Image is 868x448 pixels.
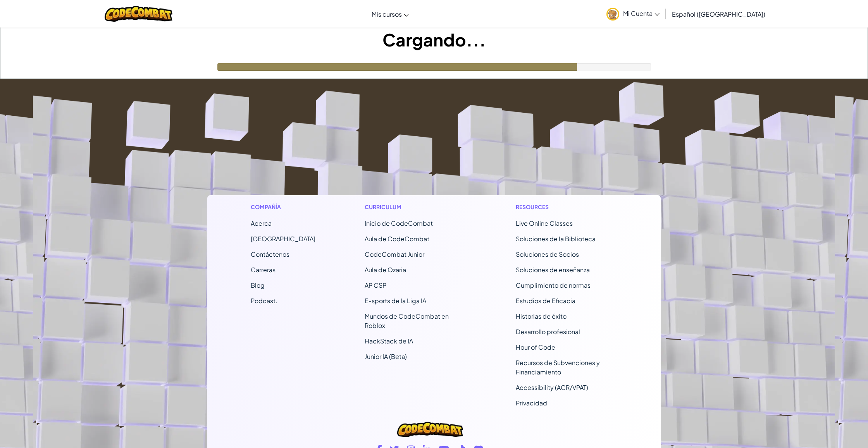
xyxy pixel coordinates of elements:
[251,235,315,243] a: [GEOGRAPHIC_DATA]
[668,3,769,24] a: Español ([GEOGRAPHIC_DATA])
[623,9,660,17] span: Mi Cuenta
[365,337,413,345] a: HackStack de IA
[516,281,591,289] a: Cumplimiento de normas
[516,399,547,407] a: Privacidad
[516,297,575,305] a: Estudios de Eficacia
[606,8,619,21] img: avatar
[365,312,449,330] a: Mundos de CodeCombat en Roblox
[516,250,579,258] a: Soluciones de Socios
[251,281,265,289] a: Blog
[251,297,277,305] a: Podcast.
[365,352,407,360] a: Junior IA (Beta)
[0,27,868,51] h1: Cargando...
[365,266,406,274] a: Aula de Ozaria
[365,219,433,227] span: Inicio de CodeCombat
[368,3,413,24] a: Mis cursos
[365,235,429,243] a: Aula de CodeCombat
[251,203,315,211] h1: Compañía
[105,6,172,22] img: CodeCombat logo
[251,219,272,227] a: Acerca
[516,235,596,243] a: Soluciones de la Biblioteca
[516,343,555,351] a: Hour of Code
[365,250,424,258] a: CodeCombat Junior
[365,203,467,211] h1: Curriculum
[672,10,765,18] span: Español ([GEOGRAPHIC_DATA])
[251,266,276,274] a: Carreras
[397,422,463,437] img: CodeCombat logo
[365,297,426,305] a: E-sports de la Liga IA
[251,250,289,258] span: Contáctenos
[365,281,386,289] a: AP CSP
[516,266,590,274] a: Soluciones de enseñanza
[516,383,588,391] a: Accessibility (ACR/VPAT)
[516,328,580,336] a: Desarrollo profesional
[516,219,573,227] a: Live Online Classes
[603,2,663,26] a: Mi Cuenta
[516,359,600,376] a: Recursos de Subvenciones y Financiamiento
[372,10,402,18] span: Mis cursos
[516,203,618,211] h1: Resources
[516,312,567,320] a: Historias de éxito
